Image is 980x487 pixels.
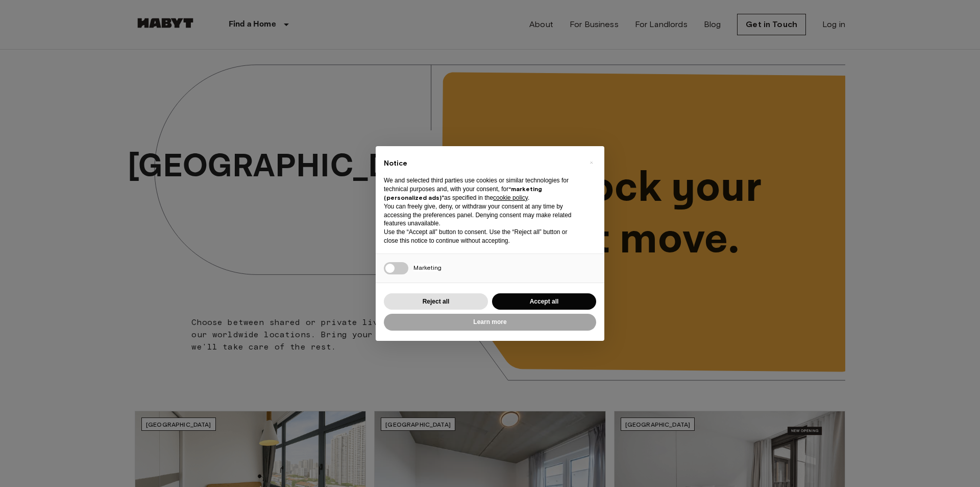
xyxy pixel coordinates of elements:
[384,158,580,169] h2: Notice
[493,194,528,201] a: cookie policy
[384,293,488,310] button: Reject all
[413,264,442,271] span: Marketing
[590,156,593,169] span: ×
[384,176,580,202] p: We and selected third parties use cookies or similar technologies for technical purposes and, wit...
[583,154,599,171] button: Close this notice
[384,202,580,228] p: You can freely give, deny, or withdraw your consent at any time by accessing the preferences pane...
[384,185,542,201] strong: “marketing (personalized ads)”
[384,228,580,245] p: Use the “Accept all” button to consent. Use the “Reject all” button or close this notice to conti...
[492,293,596,310] button: Accept all
[384,314,596,331] button: Learn more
